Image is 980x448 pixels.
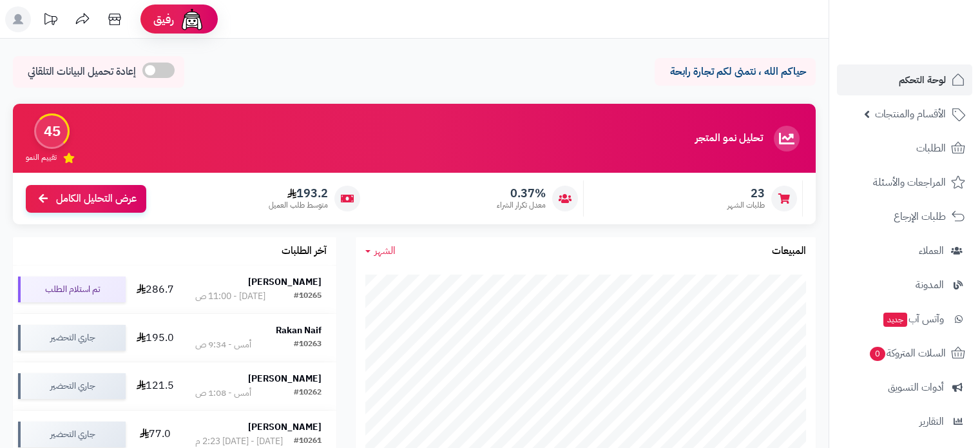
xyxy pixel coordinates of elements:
[664,64,806,79] p: حياكم الله ، نتمنى لكم تجارة رابحة
[294,387,322,400] div: #10262
[248,275,322,289] strong: [PERSON_NAME]
[179,6,205,32] img: ai-face.png
[892,32,968,59] img: logo-2.png
[882,310,944,328] span: وآتس آب
[195,387,251,400] div: أمس - 1:08 ص
[294,338,322,351] div: #10263
[269,186,328,200] span: 193.2
[837,406,972,437] a: التقارير
[916,139,946,157] span: الطلبات
[195,435,283,448] div: [DATE] - [DATE] 2:23 م
[837,235,972,266] a: العملاء
[772,246,806,257] h3: المبيعات
[870,347,885,361] span: 0
[894,208,946,226] span: طلبات الإرجاع
[56,191,137,206] span: عرض التحليل الكامل
[248,420,322,434] strong: [PERSON_NAME]
[18,373,126,399] div: جاري التحضير
[873,173,946,191] span: المراجعات والأسئلة
[282,246,327,257] h3: آخر الطلبات
[727,186,765,200] span: 23
[919,242,944,260] span: العملاء
[195,338,251,351] div: أمس - 9:34 ص
[888,378,944,396] span: أدوات التسويق
[26,185,146,213] a: عرض التحليل الكامل
[869,344,946,362] span: السلات المتروكة
[837,304,972,335] a: وآتس آبجديد
[18,277,126,302] div: تم استلام الطلب
[28,64,136,79] span: إعادة تحميل البيانات التلقائي
[18,422,126,447] div: جاري التحضير
[26,152,57,163] span: تقييم النمو
[837,133,972,164] a: الطلبات
[837,167,972,198] a: المراجعات والأسئلة
[899,71,946,89] span: لوحة التحكم
[875,105,946,123] span: الأقسام والمنتجات
[727,200,765,211] span: طلبات الشهر
[365,244,396,258] a: الشهر
[153,12,174,27] span: رفيق
[294,290,322,303] div: #10265
[269,200,328,211] span: متوسط طلب العميل
[131,362,180,410] td: 121.5
[131,314,180,362] td: 195.0
[276,324,322,337] strong: Rakan Naif
[837,372,972,403] a: أدوات التسويق
[497,186,546,200] span: 0.37%
[34,6,66,35] a: تحديثات المنصة
[919,413,944,431] span: التقارير
[374,243,396,258] span: الشهر
[837,269,972,300] a: المدونة
[195,290,265,303] div: [DATE] - 11:00 ص
[916,276,944,294] span: المدونة
[248,372,322,385] strong: [PERSON_NAME]
[294,435,322,448] div: #10261
[695,133,763,144] h3: تحليل نمو المتجر
[837,64,972,95] a: لوحة التحكم
[883,313,907,327] span: جديد
[18,325,126,351] div: جاري التحضير
[497,200,546,211] span: معدل تكرار الشراء
[131,266,180,313] td: 286.7
[837,201,972,232] a: طلبات الإرجاع
[837,338,972,369] a: السلات المتروكة0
